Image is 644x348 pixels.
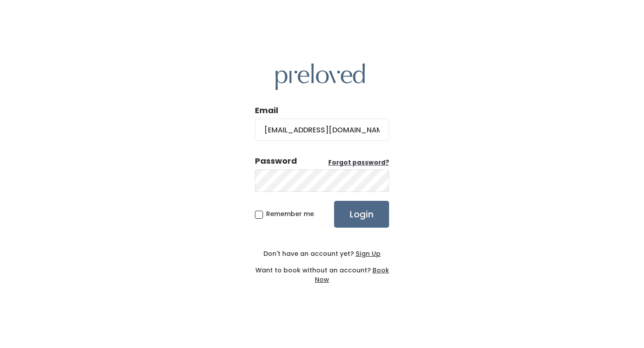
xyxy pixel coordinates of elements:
[255,249,389,259] div: Don't have an account yet?
[255,155,297,167] div: Password
[328,158,389,167] u: Forgot password?
[266,209,314,218] span: Remember me
[255,259,389,284] div: Want to book without an account?
[328,158,389,167] a: Forgot password?
[334,201,389,228] input: Login
[315,266,389,284] a: Book Now
[255,105,278,116] label: Email
[356,249,381,258] u: Sign Up
[354,249,381,258] a: Sign Up
[275,64,365,90] img: preloved logo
